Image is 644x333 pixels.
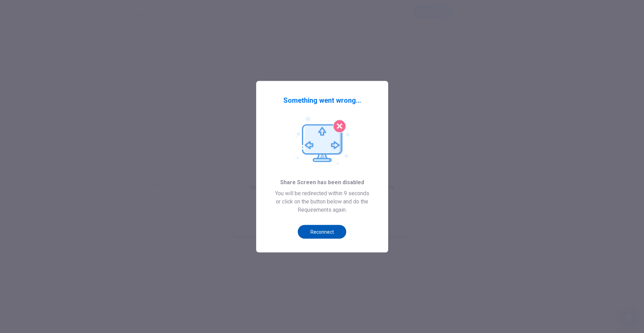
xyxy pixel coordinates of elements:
[280,178,364,186] span: Share Screen has been disabled
[275,189,369,197] span: You will be redirected within 9 seconds
[283,95,361,106] span: Something went wrong...
[295,116,349,165] img: Screenshare
[298,225,346,238] button: Reconnect
[267,197,377,214] span: or click on the button below and do the Requirements again.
